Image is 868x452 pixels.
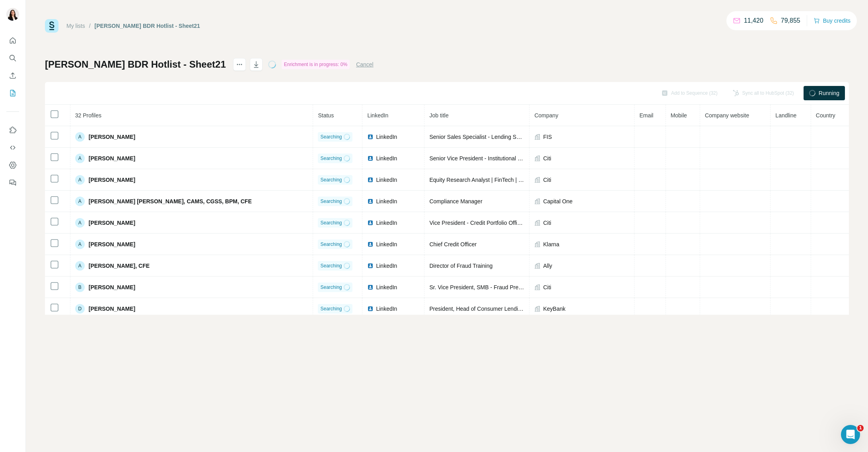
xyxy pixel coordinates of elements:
div: A [75,197,85,206]
span: [PERSON_NAME] [89,176,135,184]
span: LinkedIn [367,112,388,119]
span: Senior Sales Specialist - Lending Solutions [429,134,535,140]
p: 79,855 [781,16,800,25]
span: Searching [320,262,342,269]
button: My lists [6,86,19,100]
span: Chief Credit Officer [429,241,477,247]
span: LinkedIn [376,305,397,313]
span: FIS [543,133,552,141]
span: [PERSON_NAME] [89,283,135,291]
iframe: Intercom live chat [841,425,860,444]
div: Enrichment is in progress: 0% [282,60,350,69]
p: 11,420 [744,16,763,25]
div: D [75,304,85,314]
span: Country [816,112,835,119]
span: Equity Research Analyst | FinTech | Software | Payments | [429,177,572,183]
img: Surfe Logo [45,19,58,33]
span: Ally [543,262,552,270]
span: Searching [320,305,342,312]
div: [PERSON_NAME] BDR Hotlist - Sheet21 [95,22,200,30]
span: Sr. Vice President, SMB - Fraud Prevention [429,284,536,290]
span: LinkedIn [376,154,397,162]
span: Searching [320,133,342,140]
span: Citi [543,176,551,184]
img: LinkedIn logo [367,134,374,140]
span: Email [639,112,653,119]
a: My lists [66,23,85,29]
span: Searching [320,176,342,183]
div: B [75,282,85,292]
button: Quick start [6,33,19,48]
span: Searching [320,219,342,226]
span: Capital One [543,197,572,205]
span: [PERSON_NAME] [89,305,135,313]
button: actions [233,58,246,71]
span: Searching [320,155,342,162]
span: [PERSON_NAME] [89,219,135,227]
img: LinkedIn logo [367,284,374,290]
div: A [75,175,85,185]
span: [PERSON_NAME] [89,154,135,162]
img: LinkedIn logo [367,306,374,312]
img: LinkedIn logo [367,241,374,247]
img: Avatar [6,8,19,21]
span: Searching [320,284,342,291]
span: Company website [705,112,749,119]
span: Klarna [543,240,559,248]
span: [PERSON_NAME] [89,240,135,248]
span: Company [534,112,558,119]
button: Enrich CSV [6,68,19,83]
img: LinkedIn logo [367,198,374,205]
span: [PERSON_NAME] [89,133,135,141]
div: A [75,132,85,142]
img: LinkedIn logo [367,155,374,162]
span: KeyBank [543,305,565,313]
li: / [89,22,91,30]
button: Use Surfe API [6,140,19,155]
span: Job title [429,112,448,119]
div: A [75,240,85,249]
button: Cancel [356,60,374,68]
button: Search [6,51,19,65]
span: Vice President - Credit Portfolio Officer [429,220,525,226]
span: Citi [543,154,551,162]
span: President, Head of Consumer Lending and Mortgage [429,306,560,312]
div: A [75,261,85,271]
span: LinkedIn [376,283,397,291]
span: Senior Vice President - Institutional Credit Management (ICM) Execution, Governance & Oversight [429,155,672,162]
span: Searching [320,241,342,248]
button: Feedback [6,175,19,190]
div: A [75,154,85,163]
button: Buy credits [814,15,850,26]
span: 1 [857,425,864,431]
h1: [PERSON_NAME] BDR Hotlist - Sheet21 [45,58,226,71]
span: Citi [543,283,551,291]
span: 32 Profiles [75,112,101,119]
button: Use Surfe on LinkedIn [6,123,19,137]
span: Searching [320,198,342,205]
span: Compliance Manager [429,198,482,205]
span: LinkedIn [376,176,397,184]
span: Landline [775,112,796,119]
span: Status [318,112,334,119]
span: LinkedIn [376,219,397,227]
span: Director of Fraud Training [429,263,492,269]
span: LinkedIn [376,197,397,205]
div: A [75,218,85,228]
img: LinkedIn logo [367,220,374,226]
span: Citi [543,219,551,227]
span: LinkedIn [376,262,397,270]
span: [PERSON_NAME] [PERSON_NAME], CAMS, CGSS, BPM, CFE [89,197,252,205]
span: Mobile [671,112,687,119]
span: LinkedIn [376,240,397,248]
img: LinkedIn logo [367,263,374,269]
img: LinkedIn logo [367,177,374,183]
span: LinkedIn [376,133,397,141]
button: Dashboard [6,158,19,172]
span: Running [819,89,839,97]
span: [PERSON_NAME], CFE [89,262,150,270]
